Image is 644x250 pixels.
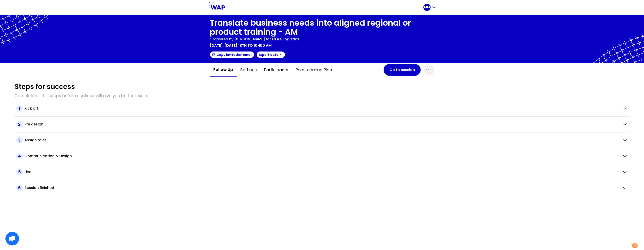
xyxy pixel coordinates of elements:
[210,51,255,58] button: Copy invitation email
[210,18,434,37] h1: Translate business needs into aligned regional or product training - AM
[272,37,299,42] p: CEVA Logistics
[16,185,628,191] button: 6Session finished
[16,121,628,127] button: 2Pre design
[16,169,23,175] span: 5
[256,51,285,58] button: Export data
[16,105,628,112] button: 1Kick off
[237,63,260,77] button: Settings
[210,37,233,42] p: Organized by
[16,121,23,127] span: 2
[234,37,265,42] span: [PERSON_NAME]
[266,37,271,42] p: for
[16,137,628,143] button: 3Assign roles
[14,93,630,99] p: Complete all this steps before continue will give you better results
[260,63,292,77] button: Participants
[16,153,23,159] span: 4
[16,185,23,191] span: 6
[423,4,436,11] button: MM
[16,137,23,143] span: 3
[16,105,23,112] span: 1
[16,153,628,159] button: 4Communication & Design
[424,5,430,10] p: MM
[24,137,47,143] h2: Assign roles
[24,106,38,111] h2: Kick off
[210,63,237,77] button: Follow up
[24,122,43,127] h2: Pre design
[24,185,54,191] h2: Session finished
[16,169,628,175] button: 5Live
[24,153,72,159] h2: Communication & Design
[210,43,272,48] p: [DATE], [DATE] 18th to 10h00 am
[5,232,19,245] div: Ouvrir le chat
[24,169,31,175] h2: Live
[14,83,75,91] h1: Steps for success
[292,63,336,77] button: Peer learning plan
[384,64,421,76] button: Go to session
